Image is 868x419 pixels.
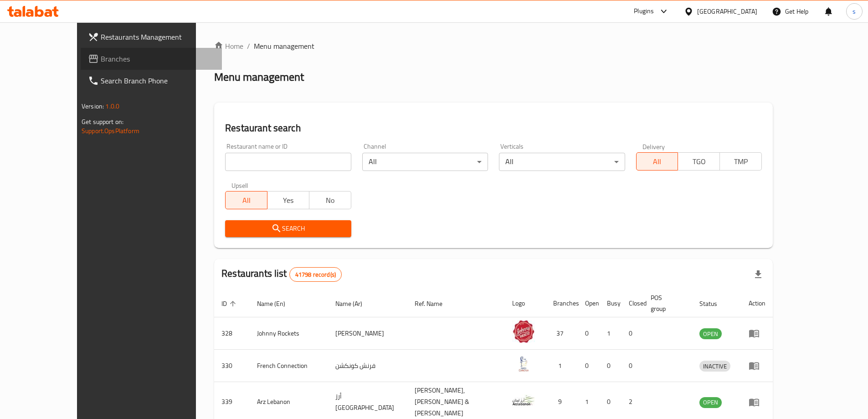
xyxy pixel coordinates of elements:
span: No [313,194,348,207]
span: TMP [724,155,758,168]
td: 1 [600,317,621,350]
span: Restaurants Management [101,31,215,42]
button: All [225,191,267,209]
span: TGO [682,155,716,168]
span: Menu management [254,41,314,52]
td: 328 [214,317,250,350]
a: Branches [81,48,222,70]
img: French Connection [512,352,535,375]
span: ID [221,298,239,309]
nav: breadcrumb [214,41,773,52]
td: 0 [600,350,621,382]
span: Status [699,298,729,309]
label: Upsell [231,182,248,188]
td: فرنش كونكشن [328,350,407,382]
span: Get support on: [82,116,123,128]
div: Menu [749,397,765,408]
h2: Restaurants list [221,267,342,282]
span: All [640,155,675,168]
th: Logo [505,290,546,317]
td: 0 [621,317,643,350]
span: Search Branch Phone [101,75,215,86]
div: All [362,153,488,171]
label: Delivery [642,143,665,150]
a: Home [214,41,243,52]
td: [PERSON_NAME] [328,317,407,350]
td: French Connection [250,350,328,382]
span: Name (Ar) [335,298,374,309]
td: 0 [621,350,643,382]
th: Busy [600,290,621,317]
span: All [229,194,264,207]
span: INACTIVE [699,361,730,372]
span: Branches [101,53,215,64]
a: Restaurants Management [81,26,222,48]
div: INACTIVE [699,361,730,372]
img: Johnny Rockets [512,320,535,343]
div: Menu [749,328,765,339]
div: Plugins [634,6,654,17]
th: Open [578,290,600,317]
img: Arz Lebanon [512,389,535,412]
th: Closed [621,290,643,317]
span: Name (En) [257,298,297,309]
h2: Menu management [214,70,304,84]
th: Action [741,290,773,317]
button: TGO [678,152,720,171]
td: 0 [578,350,600,382]
span: 41798 record(s) [290,270,341,279]
span: OPEN [699,329,722,339]
div: OPEN [699,328,722,339]
div: Menu [749,360,765,371]
button: Search [225,220,351,237]
span: Search [232,223,344,234]
button: No [309,191,351,209]
span: 1.0.0 [105,100,119,112]
button: All [636,152,678,171]
div: OPEN [699,397,722,408]
div: Export file [747,264,769,285]
a: Support.OpsPlatform [82,125,139,137]
th: Branches [546,290,578,317]
td: 0 [578,317,600,350]
div: Total records count [289,267,342,282]
li: / [247,41,250,52]
td: 37 [546,317,578,350]
h2: Restaurant search [225,121,762,135]
span: s [853,6,856,16]
span: Yes [271,194,306,207]
button: Yes [267,191,309,209]
td: 1 [546,350,578,382]
td: 330 [214,350,250,382]
span: Version: [82,100,104,112]
a: Search Branch Phone [81,70,222,92]
span: Ref. Name [415,298,454,309]
button: TMP [719,152,762,171]
div: [GEOGRAPHIC_DATA] [697,6,757,16]
td: Johnny Rockets [250,317,328,350]
input: Search for restaurant name or ID.. [225,153,351,171]
span: OPEN [699,397,722,408]
div: All [499,153,625,171]
span: POS group [651,292,681,314]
